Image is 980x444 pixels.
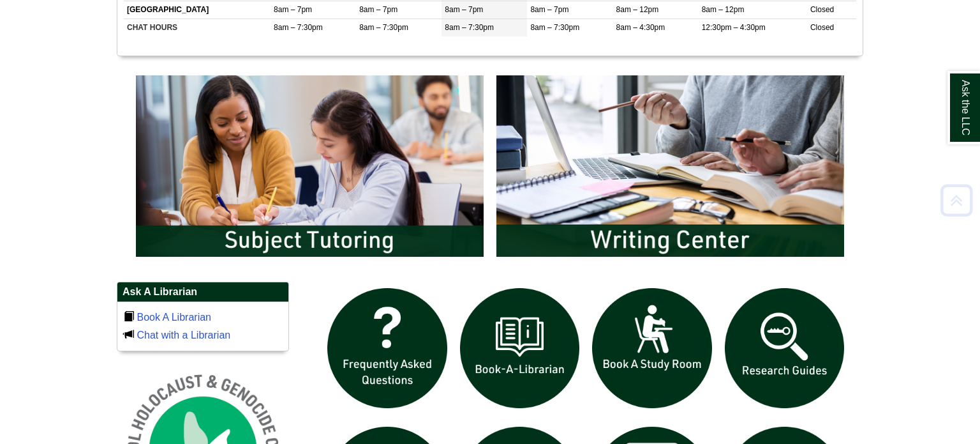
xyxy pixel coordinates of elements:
[490,69,850,263] img: Writing Center Information
[810,23,834,32] span: Closed
[810,5,834,14] span: Closed
[359,23,408,32] span: 8am – 7:30pm
[702,5,745,14] span: 8am – 12pm
[117,282,288,302] h2: Ask A Librarian
[137,312,211,323] a: Book A Librarian
[718,282,851,415] img: Research Guides icon links to research guides web page
[124,19,271,37] td: CHAT HOURS
[359,5,397,14] span: 8am – 7pm
[445,5,483,14] span: 8am – 7pm
[616,5,659,14] span: 8am – 12pm
[530,23,579,32] span: 8am – 7:30pm
[702,23,766,32] span: 12:30pm – 4:30pm
[274,5,312,14] span: 8am – 7pm
[616,23,665,32] span: 8am – 4:30pm
[454,282,586,415] img: Book a Librarian icon links to book a librarian web page
[530,5,568,14] span: 8am – 7pm
[137,330,230,341] a: Chat with a Librarian
[586,282,718,415] img: book a study room icon links to book a study room web page
[130,69,490,263] img: Subject Tutoring Information
[274,23,323,32] span: 8am – 7:30pm
[130,69,850,269] div: slideshow
[321,282,454,415] img: frequently asked questions
[124,1,271,19] td: [GEOGRAPHIC_DATA]
[445,23,494,32] span: 8am – 7:30pm
[936,192,977,209] a: Back to Top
